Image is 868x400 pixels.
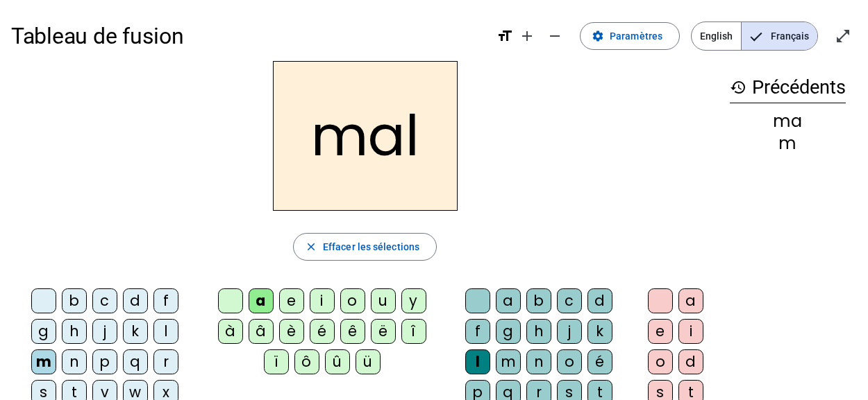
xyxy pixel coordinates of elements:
h2: mal [273,61,458,211]
div: o [557,349,582,374]
div: b [62,288,87,313]
div: k [587,319,612,344]
button: Effacer les sélections [293,233,437,261]
div: r [153,349,178,374]
div: l [153,319,178,344]
div: q [123,349,148,374]
mat-icon: open_in_full [835,28,851,44]
button: Augmenter la taille de la police [513,22,541,50]
div: d [587,288,612,313]
div: i [678,319,703,344]
div: d [678,349,703,374]
div: î [401,319,426,344]
div: ü [356,349,381,374]
div: a [496,288,521,313]
div: o [340,288,365,313]
div: j [557,319,582,344]
div: d [123,288,148,313]
div: a [249,288,274,313]
div: à [218,319,243,344]
div: p [92,349,117,374]
div: k [123,319,148,344]
div: é [310,319,335,344]
div: e [648,319,673,344]
span: Effacer les sélections [323,238,419,255]
div: g [496,319,521,344]
div: y [401,288,426,313]
div: m [730,135,846,152]
button: Diminuer la taille de la police [541,22,569,50]
div: ï [264,349,289,374]
div: i [310,288,335,313]
mat-icon: history [730,79,746,96]
mat-icon: format_size [496,28,513,44]
div: f [465,319,490,344]
button: Entrer en plein écran [829,22,857,50]
div: n [526,349,551,374]
div: n [62,349,87,374]
div: j [92,319,117,344]
mat-icon: settings [592,30,604,42]
div: c [92,288,117,313]
div: ô [294,349,319,374]
div: a [678,288,703,313]
button: Paramètres [580,22,680,50]
mat-button-toggle-group: Language selection [691,21,818,51]
div: û [325,349,350,374]
mat-icon: add [519,28,535,44]
h1: Tableau de fusion [11,14,485,58]
div: c [557,288,582,313]
mat-icon: close [305,241,317,253]
div: â [249,319,274,344]
div: ma [730,113,846,130]
div: h [526,319,551,344]
div: f [153,288,178,313]
div: ë [371,319,396,344]
div: o [648,349,673,374]
div: h [62,319,87,344]
div: l [465,349,490,374]
div: u [371,288,396,313]
span: Paramètres [610,28,662,44]
div: è [279,319,304,344]
span: English [692,22,741,50]
div: e [279,288,304,313]
h3: Précédents [730,72,846,103]
div: g [31,319,56,344]
div: m [496,349,521,374]
span: Français [742,22,817,50]
div: m [31,349,56,374]
div: b [526,288,551,313]
div: ê [340,319,365,344]
mat-icon: remove [546,28,563,44]
div: é [587,349,612,374]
